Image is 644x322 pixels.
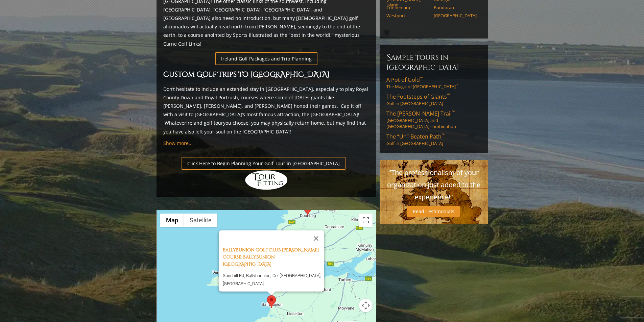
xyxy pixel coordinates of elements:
span: The [PERSON_NAME] Trail [386,110,455,117]
sup: ™ [447,92,450,98]
a: Show more... [163,140,193,146]
sup: ™ [456,83,458,88]
a: Ireland Golf Packages and Trip Planning [215,52,317,65]
button: Show satellite imagery [184,214,217,227]
p: Don’t hesitate to include an extended stay in [GEOGRAPHIC_DATA], especially to play Royal County ... [163,85,369,136]
a: Bundoran [434,5,477,10]
button: Show street map [160,214,184,227]
img: Hidden Links [244,170,288,190]
h6: Sample Tours in [GEOGRAPHIC_DATA] [386,52,481,72]
a: A Pot of Gold™The Magic of [GEOGRAPHIC_DATA]™ [386,76,481,90]
a: Ireland golf tour [186,120,223,126]
p: Sandhill Rd, Ballybunnion, Co. [GEOGRAPHIC_DATA], [GEOGRAPHIC_DATA] [223,272,324,288]
a: The [PERSON_NAME] Trail™[GEOGRAPHIC_DATA] and [GEOGRAPHIC_DATA] combination [386,110,481,129]
a: Click Here to Begin Planning Your Golf Tour in [GEOGRAPHIC_DATA] [182,157,345,170]
a: Westport [386,13,429,18]
a: The “Un”-Beaten Path™Golf in [GEOGRAPHIC_DATA] [386,133,481,146]
sup: ™ [442,132,445,138]
button: Map camera controls [359,299,373,312]
a: Connemara [386,5,429,10]
button: Close [308,230,324,247]
p: "The professionalism of your organization just added to the experience!" [386,167,481,203]
a: [GEOGRAPHIC_DATA] [434,13,477,18]
span: A Pot of Gold [386,76,423,83]
a: Ballybunion Golf Club [PERSON_NAME] Course, Ballybunion [GEOGRAPHIC_DATA] [223,247,319,267]
h2: Custom Golf Trips to [GEOGRAPHIC_DATA] [163,69,369,81]
a: The Footsteps of Giants™Golf in [GEOGRAPHIC_DATA] [386,93,481,106]
span: The Footsteps of Giants [386,93,450,100]
span: The “Un”-Beaten Path [386,133,445,140]
button: Toggle fullscreen view [359,214,373,227]
a: Read Testimonials [407,206,460,217]
sup: ™ [420,75,423,81]
sup: ™ [452,109,455,115]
